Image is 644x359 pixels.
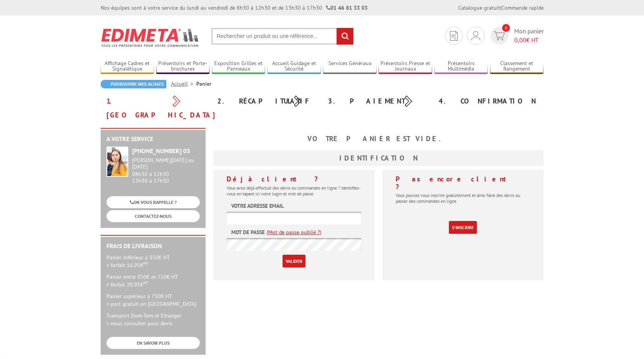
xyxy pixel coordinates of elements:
[213,150,544,166] h3: Identification
[449,221,477,234] a: S'inscrire
[514,36,526,44] span: 0,00
[106,254,200,269] p: Panier inférieur à 350€ HT
[171,80,196,87] a: Accueil
[323,60,377,73] a: Services Généraux
[143,261,148,266] sup: HT
[227,185,361,197] p: Vous avez déjà effectué des devis ou commandes en ligne ? Identifiez-vous en tapant ici votre log...
[211,94,322,108] div: 2. Récapitulatif
[337,28,353,45] input: rechercher
[106,312,200,327] p: Transport Dom-Tom et Etranger
[101,4,368,12] div: Nos équipes sont à votre service du lundi au vendredi de 8h30 à 12h30 et de 13h30 à 17h30
[471,31,480,40] img: devis rapide
[106,320,173,327] span: > nous consulter pour devis
[101,80,166,88] a: Poursuivre mes achats
[106,196,200,208] a: ON VOUS RAPPELLE ?
[106,281,148,288] span: > forfait 20.95€
[450,31,458,41] img: devis rapide
[458,4,544,12] div: |
[267,60,321,73] a: Accueil Guidage et Sécurité
[156,60,210,73] a: Présentoirs et Porte-brochures
[196,80,211,88] li: Panier
[211,28,354,45] input: Rechercher un produit ou une référence...
[307,134,450,143] b: Votre panier est vide.
[433,94,544,108] div: 4. Confirmation
[326,4,368,11] strong: 01 46 81 33 03
[458,4,500,11] a: Catalogue gratuit
[106,136,200,143] h2: A votre service
[490,60,544,73] a: Classement et Rangement
[494,31,505,40] img: devis rapide
[267,228,321,236] a: (Mot de passe oublié ?)
[322,94,433,108] div: 3. Paiement
[132,157,200,170] div: [PERSON_NAME][DATE] au [DATE]
[101,23,200,52] img: Edimeta
[283,255,305,268] input: Valider
[231,228,265,236] label: Mot de passe
[106,337,200,349] a: EN SAVOIR PLUS
[132,147,190,155] strong: [PHONE_NUMBER] 03
[489,27,544,45] a: devis rapide 0 Mon panier 0,00€ HT
[396,175,531,191] h4: Pas encore client ?
[106,243,200,250] h2: Frais de Livraison
[396,192,531,204] p: Vous pouvez vous inscrire gratuitement et ainsi faire des devis ou passer des commandes en ligne.
[106,273,200,288] p: Panier entre 350€ et 750€ HT
[106,292,200,308] p: Panier supérieur à 750€ HT
[106,147,128,177] img: widget-service.jpg
[231,202,284,210] label: Votre adresse email
[106,210,200,222] a: CONTACTEZ-NOUS
[227,175,361,183] h4: Déjà client ?
[106,262,148,269] span: > forfait 16.95€
[379,60,432,73] a: Présentoirs Presse et Journaux
[501,4,544,11] a: Commande rapide
[101,60,154,73] a: Affichage Cadres et Signalétique
[502,24,510,32] span: 0
[101,94,211,122] div: 1. [GEOGRAPHIC_DATA]
[132,157,200,184] div: 08h30 à 12h30 13h30 à 17h30
[143,280,148,285] sup: HT
[435,60,488,73] a: Présentoirs Multimédia
[106,300,196,307] span: > port gratuit en [GEOGRAPHIC_DATA]
[514,36,544,45] span: € HT
[212,60,265,73] a: Exposition Grilles et Panneaux
[514,27,544,45] span: Mon panier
